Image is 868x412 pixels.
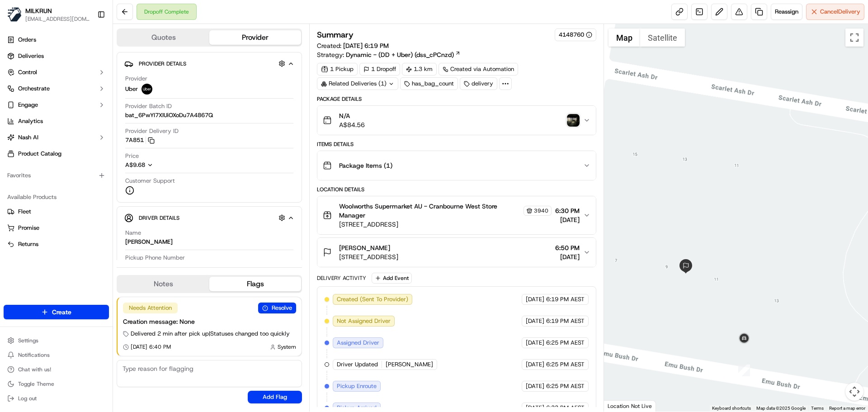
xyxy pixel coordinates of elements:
div: Related Deliveries (1) [317,77,398,90]
button: Reassign [771,4,802,20]
div: Delivery Activity [317,275,366,282]
span: Woolworths Supermarket AU - Cranbourne West Store Manager [339,202,521,220]
button: Returns [4,237,109,251]
span: Returns [18,240,38,248]
span: Assigned Driver [337,339,379,347]
button: Orchestrate [4,81,109,96]
button: Add Flag [248,391,302,403]
span: Pickup Enroute [337,382,377,390]
button: Resolve [258,303,296,313]
button: Notifications [4,349,109,361]
div: delivery [460,77,497,90]
button: Promise [4,221,109,235]
span: 6:30 PM [555,206,580,215]
div: Package Details [317,95,596,103]
img: uber-new-logo.jpeg [142,84,152,95]
a: Promise [7,224,105,232]
div: Needs Attention [123,303,178,313]
a: Open this area in Google Maps (opens a new window) [606,400,636,412]
button: Show street map [609,28,640,47]
span: 3940 [534,207,548,214]
div: 1.3 km [402,63,437,76]
button: [EMAIL_ADDRESS][DOMAIN_NAME] [25,15,90,23]
span: Chat with us! [18,366,51,373]
span: Deliveries [18,52,44,60]
span: Provider Delivery ID [125,127,179,135]
span: Log out [18,395,37,402]
span: Provider Batch ID [125,102,172,110]
button: A$9.68 [125,161,205,169]
span: 6:19 PM AEST [546,317,585,325]
span: [STREET_ADDRESS] [339,252,398,261]
span: Created (Sent To Provider) [337,295,408,303]
a: Terms (opens in new tab) [811,406,824,411]
button: Show satellite imagery [640,28,685,47]
span: Create [52,308,71,317]
a: Report a map error [829,406,865,411]
button: MILKRUNMILKRUN[EMAIL_ADDRESS][DOMAIN_NAME] [4,4,94,25]
span: bat_6PwYI7XIUiOXoDu7A4867Q [125,111,213,119]
button: CancelDelivery [806,4,864,20]
button: Flags [209,277,301,291]
button: 7A851 [125,136,155,144]
span: Pickup Arrived [337,404,377,412]
button: Map camera controls [845,383,863,401]
button: Toggle fullscreen view [845,28,863,47]
span: Product Catalog [18,150,61,158]
div: 1 Pickup [317,63,358,76]
button: Driver Details [124,210,294,225]
span: Delivered 2 min after pick up | Statuses changed too quickly [131,330,290,338]
button: Engage [4,98,109,112]
span: Nash AI [18,133,38,142]
a: Fleet [7,208,105,216]
span: System [278,343,296,350]
a: Analytics [4,114,109,128]
span: Fleet [18,208,31,216]
span: Toggle Theme [18,380,54,388]
button: Woolworths Supermarket AU - Cranbourne West Store Manager3940[STREET_ADDRESS]6:30 PM[DATE] [317,196,595,234]
button: Log out [4,392,109,405]
button: Chat with us! [4,363,109,376]
button: Provider [209,30,301,45]
button: MILKRUN [25,6,52,15]
span: Control [18,68,37,76]
button: Create [4,305,109,319]
img: MILKRUN [7,7,22,22]
span: Settings [18,337,38,344]
span: [DATE] [526,339,544,347]
a: Returns [7,240,105,248]
button: Package Items (1) [317,151,595,180]
div: Items Details [317,141,596,148]
span: A$84.56 [339,120,365,129]
span: [PERSON_NAME] [386,360,433,369]
img: photo_proof_of_delivery image [567,114,580,127]
div: Location Not Live [604,400,656,412]
span: Name [125,229,141,237]
span: Uber [125,85,138,93]
button: Nash AI [4,130,109,145]
span: Analytics [18,117,43,125]
span: Orders [18,36,36,44]
span: Package Items ( 1 ) [339,161,392,170]
button: Notes [118,277,209,291]
span: Price [125,152,139,160]
span: 6:25 PM AEST [546,360,585,369]
span: 6:50 PM [555,243,580,252]
button: Control [4,65,109,80]
div: Created via Automation [439,63,518,76]
span: Pickup Phone Number [125,254,185,262]
div: Strategy: [317,50,461,59]
span: 6:19 PM AEST [546,295,585,303]
span: Engage [18,101,38,109]
button: Toggle Theme [4,378,109,390]
img: Google [606,400,636,412]
button: Quotes [118,30,209,45]
span: [PERSON_NAME] [339,243,390,252]
span: [DATE] [526,404,544,412]
span: Driver Updated [337,360,378,369]
div: Creation message: None [123,317,296,326]
span: [DATE] 6:40 PM [131,343,171,350]
div: 4148760 [559,31,592,39]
